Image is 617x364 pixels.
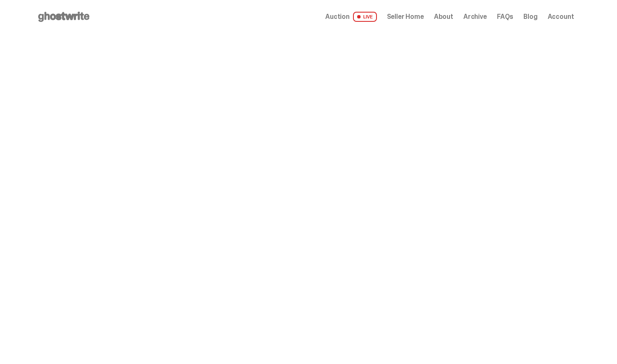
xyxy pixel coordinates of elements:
[523,13,537,20] a: Blog
[353,12,377,22] span: LIVE
[325,13,350,20] span: Auction
[387,13,424,20] a: Seller Home
[497,13,513,20] a: FAQs
[434,13,453,20] a: About
[325,12,376,22] a: Auction LIVE
[548,13,574,20] a: Account
[463,13,487,20] a: Archive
